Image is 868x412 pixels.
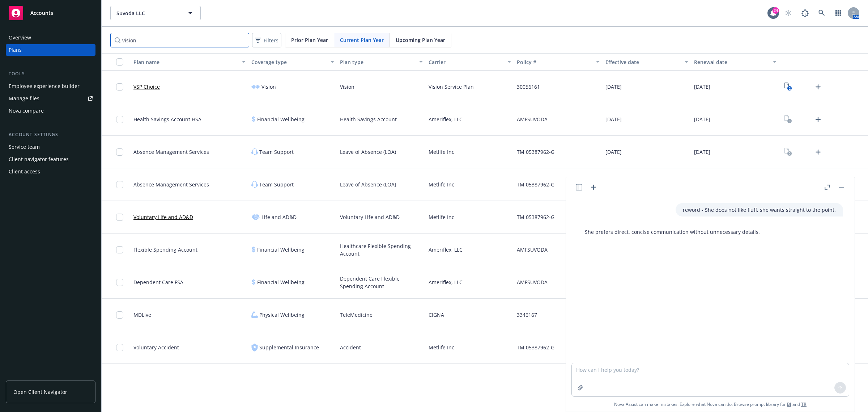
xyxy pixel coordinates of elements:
[6,105,95,117] a: Nova compare
[30,10,53,16] span: Accounts
[605,58,680,66] div: Effective date
[9,154,69,165] div: Client navigator features
[116,279,123,286] input: Toggle Row Selected
[831,6,846,20] a: Switch app
[340,58,415,66] div: Plan type
[6,131,95,138] div: Account settings
[9,105,44,117] div: Nova compare
[781,6,796,20] a: Start snowing
[9,141,40,153] div: Service team
[110,33,249,47] input: Search by name
[429,58,503,66] div: Carrier
[257,246,305,253] span: Financial Wellbeing
[605,83,622,91] span: [DATE]
[9,44,22,56] div: Plans
[517,311,537,319] span: 3346167
[261,83,276,91] span: Vision
[683,206,836,214] p: reword - She does not like fluff, she wants straight to the point.
[517,213,554,221] span: TM 05387962-G
[254,35,280,46] span: Filters
[787,401,791,407] a: BI
[259,181,294,188] span: Team Support
[6,166,95,177] a: Client access
[110,6,201,20] button: Suvoda LLC
[782,146,794,158] a: View Plan Documents
[9,32,31,43] div: Overview
[694,148,710,156] span: [DATE]
[9,80,80,92] div: Employee experience builder
[9,93,39,104] div: Manage files
[812,114,824,125] a: Upload Plan Documents
[694,58,769,66] div: Renewal date
[603,53,691,71] button: Effective date
[429,181,454,188] span: Metlife Inc
[116,58,123,66] input: Select all
[517,344,554,351] span: TM 05387962-G
[514,53,603,71] button: Policy #
[812,146,824,158] a: Upload Plan Documents
[569,397,852,412] span: Nova Assist can make mistakes. Explore what Nova can do: Browse prompt library for and
[340,36,384,44] span: Current Plan Year
[6,3,95,23] a: Accounts
[429,344,454,351] span: Metlife Inc
[340,83,354,91] span: Vision
[116,9,179,17] span: Suvoda LLC
[6,93,95,104] a: Manage files
[259,344,319,351] span: Supplemental Insurance
[773,7,779,14] div: 24
[116,148,123,156] input: Toggle Row Selected
[133,181,209,188] span: Absence Management Services
[264,37,278,44] span: Filters
[13,388,67,396] span: Open Client Navigator
[517,148,554,156] span: TM 05387962-G
[340,242,423,257] span: Healthcare Flexible Spending Account
[133,311,151,319] span: MDLive
[116,181,123,188] input: Toggle Row Selected
[251,58,326,66] div: Coverage type
[814,6,829,20] a: Search
[133,246,197,253] span: Flexible Spending Account
[812,81,824,93] a: Upload Plan Documents
[517,83,540,91] span: 30056161
[694,115,710,123] span: [DATE]
[133,344,179,351] span: Voluntary Accident
[257,278,305,286] span: Financial Wellbeing
[6,44,95,56] a: Plans
[116,344,123,351] input: Toggle Row Selected
[691,53,780,71] button: Renewal date
[429,83,474,91] span: Vision Service Plan
[782,81,794,93] a: View Plan Documents
[259,148,294,156] span: Team Support
[429,278,463,286] span: Ameriflex, LLC
[396,36,445,44] span: Upcoming Plan Year
[340,275,423,290] span: Dependent Care Flexible Spending Account
[116,246,123,253] input: Toggle Row Selected
[340,311,373,319] span: TeleMedicine
[340,213,400,221] span: Voluntary Life and AD&D
[248,53,337,71] button: Coverage type
[133,58,238,66] div: Plan name
[782,114,794,125] a: View Plan Documents
[116,116,123,123] input: Toggle Row Selected
[116,214,123,221] input: Toggle Row Selected
[261,213,297,221] span: Life and AD&D
[788,86,790,91] text: 2
[517,181,554,188] span: TM 05387962-G
[517,246,548,253] span: AMFSUVODA
[337,53,426,71] button: Plan type
[340,148,396,156] span: Leave of Absence (LOA)
[426,53,514,71] button: Carrier
[340,115,397,123] span: Health Savings Account
[131,53,248,71] button: Plan name
[694,83,710,91] span: [DATE]
[133,115,201,123] span: Health Savings Account HSA
[517,278,548,286] span: AMFSUVODA
[6,80,95,92] a: Employee experience builder
[340,181,396,188] span: Leave of Absence (LOA)
[798,6,812,20] a: Report a Bug
[9,166,40,177] div: Client access
[429,213,454,221] span: Metlife Inc
[291,36,328,44] span: Prior Plan Year
[517,58,592,66] div: Policy #
[429,148,454,156] span: Metlife Inc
